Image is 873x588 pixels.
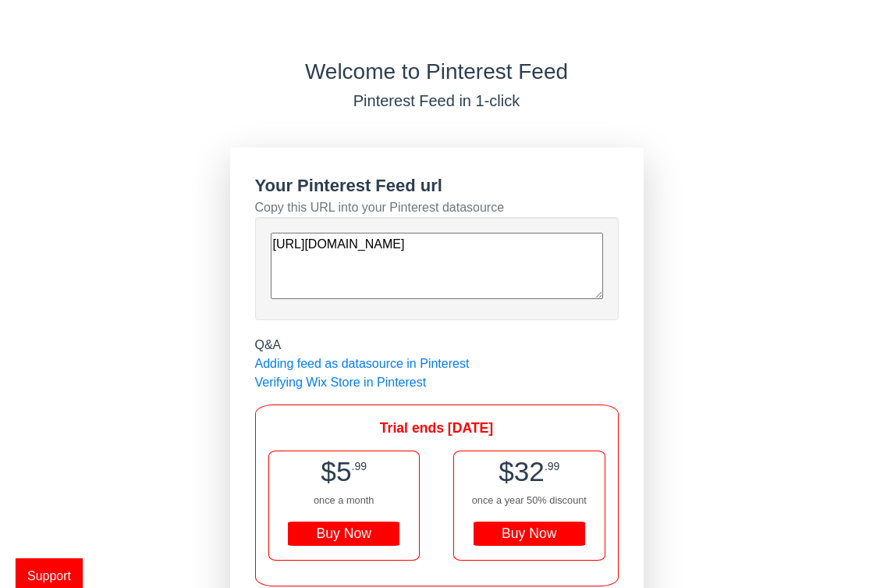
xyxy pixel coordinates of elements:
[269,493,419,508] div: once a month
[255,173,619,198] div: Your Pinterest Feed url
[321,456,351,486] span: $5
[545,460,560,472] span: .99
[499,456,545,486] span: $32
[255,336,619,355] div: Q&A
[454,493,604,508] div: once a year 50% discount
[288,522,399,547] div: Buy Now
[268,418,605,438] div: Trial ends [DATE]
[255,376,427,389] a: Verifying Wix Store in Pinterest
[474,522,585,547] div: Buy Now
[351,460,367,472] span: .99
[255,198,619,217] div: Copy this URL into your Pinterest datasource
[255,357,470,370] a: Adding feed as datasource in Pinterest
